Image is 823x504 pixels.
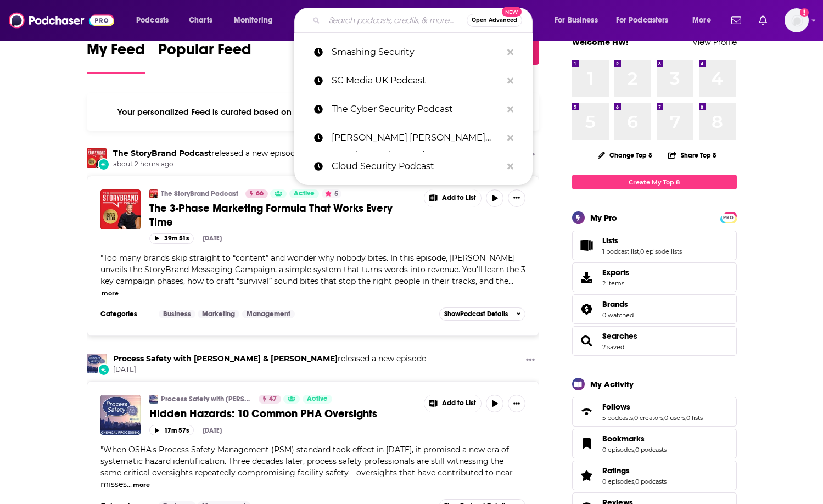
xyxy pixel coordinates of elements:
[722,214,735,222] span: PRO
[522,354,539,367] button: Show More Button
[685,414,686,422] span: ,
[785,8,809,32] button: Show profile menu
[576,270,598,285] span: Exports
[439,307,526,321] button: ShowPodcast Details
[576,301,598,317] a: Brands
[602,331,637,341] a: Searches
[576,404,598,419] a: Follows
[332,124,502,152] p: Alice Violet Creative – Cyber Made Human Podcast
[602,414,633,422] a: 5 podcasts
[572,37,629,47] a: Welcome HW!
[322,189,341,198] button: 5
[635,478,667,485] a: 0 podcasts
[113,354,426,364] h3: released a new episode
[602,248,639,255] a: 1 podcast list
[98,363,110,376] div: New Episode
[555,13,598,28] span: For Business
[634,446,635,453] span: ,
[602,478,634,485] a: 0 episodes
[87,93,540,131] div: Your personalized Feed is curated based on the Podcasts, Creators, Users, and Lists that you Follow.
[149,201,393,229] span: The 3-Phase Marketing Formula That Works Every Time
[602,299,634,309] a: Brands
[609,12,685,29] button: open menu
[158,40,251,65] span: Popular Feed
[800,8,809,17] svg: Add a profile image
[634,414,663,422] a: 0 creators
[602,402,703,412] a: Follows
[576,436,598,451] a: Bookmarks
[633,414,634,422] span: ,
[128,12,183,29] button: open menu
[242,310,295,318] a: Management
[87,148,107,168] img: The StoryBrand Podcast
[203,234,222,242] div: [DATE]
[113,148,300,159] h3: released a new episode
[149,407,416,421] a: Hidden Hazards: 10 Common PHA Oversights
[602,343,624,351] a: 2 saved
[785,8,809,32] img: User Profile
[722,213,735,221] a: PRO
[98,158,110,170] div: New Episode
[100,395,141,435] img: Hidden Hazards: 10 Common PHA Oversights
[136,13,169,28] span: Podcasts
[332,152,502,181] p: Cloud Security Podcast
[149,395,158,404] a: Process Safety with Trish & Traci
[269,394,277,405] span: 47
[602,236,682,245] a: Lists
[664,414,685,422] a: 0 users
[149,189,158,198] a: The StoryBrand Podcast
[602,434,667,444] a: Bookmarks
[332,95,502,124] p: The Cyber Security Podcast
[100,253,525,286] span: "
[602,267,629,277] span: Exports
[754,11,771,30] a: Show notifications dropdown
[602,466,667,475] a: Ratings
[226,12,287,29] button: open menu
[234,13,273,28] span: Monitoring
[305,8,543,33] div: Search podcasts, credits, & more...
[640,248,682,255] a: 0 episode lists
[294,95,533,124] a: The Cyber Security Podcast
[307,394,328,405] span: Active
[785,8,809,32] span: Logged in as HWrepandcomms
[692,37,737,47] a: View Profile
[572,175,737,189] a: Create My Top 8
[547,12,612,29] button: open menu
[424,189,482,207] button: Show More Button
[639,248,640,255] span: ,
[602,402,630,412] span: Follows
[602,279,629,287] span: 2 items
[572,429,737,458] span: Bookmarks
[100,189,141,229] img: The 3-Phase Marketing Formula That Works Every Time
[442,194,476,202] span: Add to List
[198,310,239,318] a: Marketing
[508,189,525,207] button: Show More Button
[602,434,645,444] span: Bookmarks
[161,395,251,404] a: Process Safety with [PERSON_NAME] & [PERSON_NAME]
[685,12,725,29] button: open menu
[324,12,467,29] input: Search podcasts, credits, & more...
[9,10,114,31] a: Podchaser - Follow, Share and Rate Podcasts
[259,395,281,404] a: 47
[576,333,598,349] a: Searches
[572,294,737,324] span: Brands
[572,461,737,490] span: Ratings
[149,201,416,229] a: The 3-Phase Marketing Formula That Works Every Time
[203,427,222,434] div: [DATE]
[133,480,150,490] button: more
[113,354,338,363] a: Process Safety with Trish & Traci
[303,395,332,404] a: Active
[294,188,315,199] span: Active
[572,397,737,427] span: Follows
[444,310,508,318] span: Show Podcast Details
[663,414,664,422] span: ,
[572,262,737,292] a: Exports
[692,13,711,28] span: More
[294,124,533,152] a: [PERSON_NAME] [PERSON_NAME] Creative – Cyber Made Human Podcast
[149,233,194,244] button: 39m 51s
[590,379,634,389] div: My Activity
[635,446,667,453] a: 0 podcasts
